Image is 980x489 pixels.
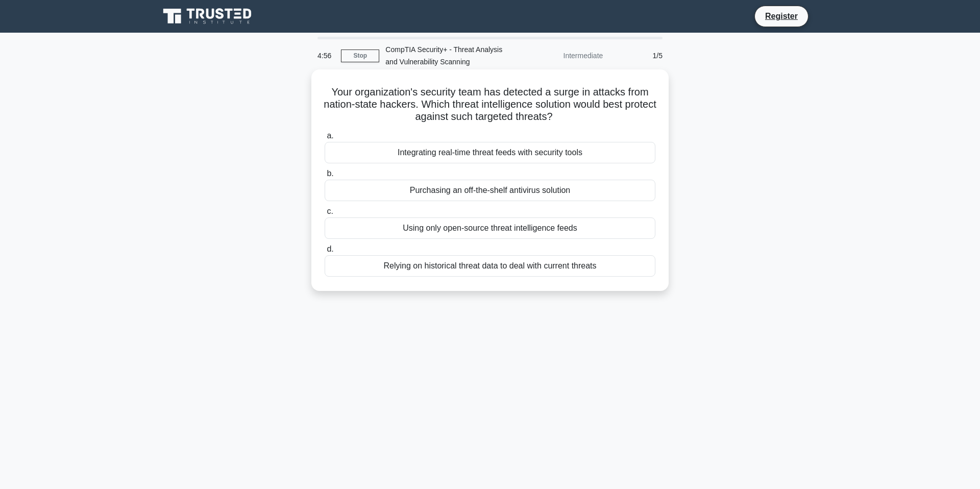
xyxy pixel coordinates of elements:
[325,142,655,163] div: Integrating real-time threat feeds with security tools
[325,217,655,239] div: Using only open-source threat intelligence feeds
[325,255,655,277] div: Relying on historical threat data to deal with current threats
[327,207,333,215] span: c.
[325,180,655,201] div: Purchasing an off-the-shelf antivirus solution
[327,244,333,253] span: d.
[341,50,379,62] a: Stop
[311,45,341,66] div: 4:56
[759,10,804,22] a: Register
[609,45,669,66] div: 1/5
[520,45,609,66] div: Intermediate
[379,39,520,72] div: CompTIA Security+ - Threat Analysis and Vulnerability Scanning
[324,86,656,124] h5: Your organization's security team has detected a surge in attacks from nation-state hackers. Whic...
[327,131,333,140] span: a.
[327,169,333,178] span: b.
